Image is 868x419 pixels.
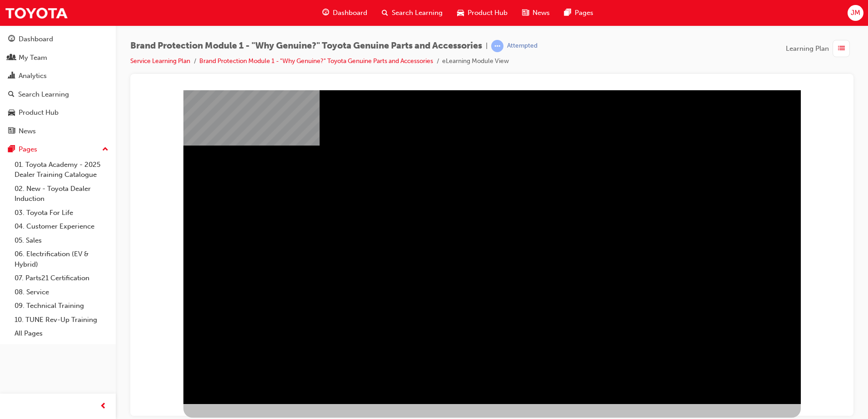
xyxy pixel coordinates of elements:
div: Dashboard [19,34,53,44]
div: News [19,126,36,136]
a: Search Learning [4,86,112,103]
span: Brand Protection Module 1 - "Why Genuine?" Toyota Genuine Parts and Accessories [130,41,482,51]
a: 01. Toyota Academy - 2025 Dealer Training Catalogue [11,158,112,182]
span: people-icon [8,54,15,62]
span: | [486,41,488,51]
span: chart-icon [8,72,15,80]
button: JM [848,5,863,21]
span: guage-icon [8,35,15,44]
a: News [4,123,112,140]
a: 05. Sales [11,234,112,248]
a: Brand Protection Module 1 - "Why Genuine?" Toyota Genuine Parts and Accessories [199,57,433,65]
a: 06. Electrification (EV & Hybrid) [11,247,112,271]
button: DashboardMy TeamAnalyticsSearch LearningProduct HubNews [4,29,112,141]
a: 08. Service [11,285,112,299]
span: up-icon [102,144,108,156]
span: pages-icon [564,7,571,19]
a: Service Learning Plan [130,57,190,65]
span: News [533,8,550,18]
div: My Team [19,53,47,63]
span: car-icon [8,109,15,117]
span: Pages [575,8,593,18]
a: 10. TUNE Rev-Up Training [11,313,112,327]
div: Analytics [19,71,47,81]
a: news-iconNews [515,4,557,22]
a: search-iconSearch Learning [375,4,450,22]
button: Learning Plan [786,40,853,57]
span: search-icon [382,7,388,19]
a: All Pages [11,326,112,341]
a: 02. New - Toyota Dealer Induction [11,182,112,206]
span: learningRecordVerb_ATTEMPT-icon [491,40,503,52]
a: guage-iconDashboard [315,4,375,22]
a: 03. Toyota For Life [11,206,112,220]
li: eLearning Module View [442,56,509,67]
span: Search Learning [392,8,443,18]
span: prev-icon [100,401,107,412]
a: pages-iconPages [557,4,601,22]
div: Pages [19,144,37,155]
span: guage-icon [322,7,329,19]
img: Trak [5,3,68,23]
button: Pages [4,141,112,158]
a: Analytics [4,68,112,84]
a: car-iconProduct Hub [450,4,515,22]
a: 09. Technical Training [11,299,112,313]
span: list-icon [838,43,845,54]
div: Search Learning [18,89,69,100]
span: JM [851,8,860,18]
span: news-icon [522,7,529,19]
span: Dashboard [333,8,367,18]
span: pages-icon [8,146,15,154]
span: Product Hub [468,8,508,18]
div: Product Hub [19,107,59,118]
a: 07. Parts21 Certification [11,271,112,285]
a: Dashboard [4,31,112,48]
a: Product Hub [4,104,112,121]
span: Learning Plan [786,44,829,54]
span: news-icon [8,127,15,136]
span: search-icon [8,91,15,99]
div: Attempted [507,42,538,50]
a: 04. Customer Experience [11,219,112,234]
a: My Team [4,49,112,66]
span: car-icon [457,7,464,19]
